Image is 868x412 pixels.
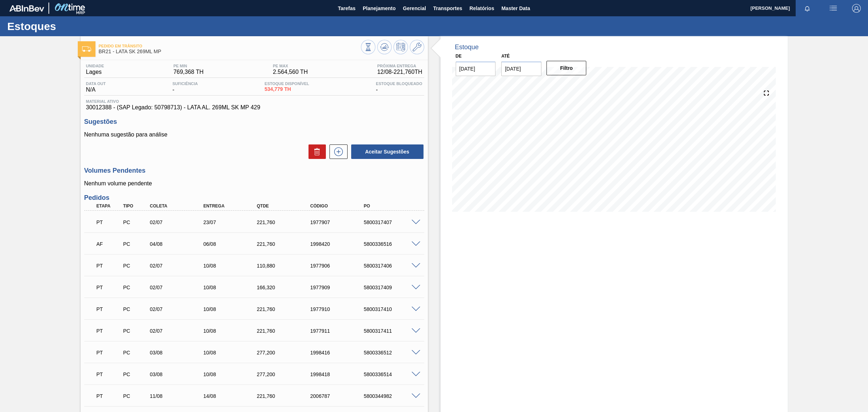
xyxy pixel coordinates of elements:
div: Pedido em Trânsito [95,214,123,230]
div: PO [362,203,423,209]
button: Filtro [546,61,587,75]
div: 1998420 [309,241,369,247]
div: 5800317406 [362,263,423,269]
h1: Estoques [7,22,136,30]
span: Suficiência [173,81,198,86]
p: PT [97,263,122,269]
div: 11/08/2025 [148,393,209,399]
p: Nenhuma sugestão para análise [84,131,424,138]
div: Estoque [455,43,479,51]
div: 5800317407 [362,219,423,225]
span: Relatórios [469,4,494,13]
div: 5800317410 [362,306,423,312]
div: 221,760 [255,328,316,334]
span: 769,368 TH [173,69,203,75]
div: 2006787 [309,393,369,399]
span: PE MAX [273,64,308,68]
div: - [374,81,424,93]
span: Estoque Disponível [265,81,309,86]
div: Pedido de Compra [121,328,150,334]
div: 5800317409 [362,285,423,290]
div: Pedido de Compra [121,393,150,399]
div: 02/07/2025 [148,285,209,290]
div: 221,760 [255,306,316,312]
div: 10/08/2025 [201,285,262,290]
span: PE MIN [173,64,203,68]
p: PT [97,393,122,399]
span: BR21 - LATA SK 269ML MP [99,49,361,54]
button: Visão Geral dos Estoques [361,40,375,54]
div: Pedido de Compra [121,350,150,356]
p: AF [97,241,122,247]
span: Data out [86,81,106,86]
div: Pedido de Compra [121,219,150,225]
div: Pedido em Trânsito [95,366,123,382]
img: userActions [829,4,838,13]
div: 1977911 [309,328,369,334]
div: 02/07/2025 [148,306,209,312]
div: 03/08/2025 [148,371,209,377]
div: - [171,81,200,93]
input: dd/mm/yyyy [456,62,496,76]
button: Atualizar Gráfico [377,40,392,54]
p: PT [97,350,122,356]
h3: Volumes Pendentes [84,167,424,175]
div: 10/08/2025 [201,371,262,377]
div: Pedido em Trânsito [95,345,123,361]
button: Aceitar Sugestões [351,144,424,159]
div: Nova sugestão [326,144,348,159]
div: 5800336516 [362,241,423,247]
span: Lages [86,69,104,75]
div: Aguardando Faturamento [95,236,123,252]
div: 1998416 [309,350,369,356]
div: 221,760 [255,219,316,225]
div: 5800336514 [362,371,423,377]
div: Excluir Sugestões [305,144,326,159]
div: 1977910 [309,306,369,312]
span: Estoque Bloqueado [376,81,422,86]
span: 534,779 TH [265,87,309,92]
div: N/A [84,81,108,93]
span: Tarefas [338,4,356,13]
span: Transportes [433,4,462,13]
img: Logout [852,4,861,13]
div: 221,760 [255,393,316,399]
div: 5800344982 [362,393,423,399]
p: PT [97,371,122,377]
div: Pedido em Trânsito [95,279,123,295]
div: 1998418 [309,371,369,377]
div: 277,200 [255,371,316,377]
div: Pedido em Trânsito [95,323,123,339]
div: 06/08/2025 [201,241,262,247]
div: Pedido em Trânsito [95,388,123,404]
div: Pedido de Compra [121,241,150,247]
span: 2.564,560 TH [273,69,308,75]
img: TNhmsLtSVTkK8tSr43FrP2fwEKptu5GPRR3wAAAABJRU5ErkJggg== [9,5,44,12]
div: Pedido de Compra [121,285,150,290]
div: 02/07/2025 [148,219,209,225]
div: 5800317411 [362,328,423,334]
div: 02/07/2025 [148,328,209,334]
label: Até [501,54,510,59]
p: PT [97,328,122,334]
div: 1977907 [309,219,369,225]
div: Aceitar Sugestões [348,144,424,160]
p: PT [97,306,122,312]
label: De [456,54,462,59]
h3: Sugestões [84,118,424,126]
span: Pedido em Trânsito [99,44,361,48]
p: PT [97,285,122,290]
div: Etapa [95,203,123,209]
span: Próxima Entrega [377,64,422,68]
div: 5800336512 [362,350,423,356]
span: Unidade [86,64,104,68]
div: 10/08/2025 [201,350,262,356]
button: Programar Estoque [393,40,408,54]
img: Ícone [82,46,91,52]
div: 10/08/2025 [201,328,262,334]
button: Ir ao Master Data / Geral [410,40,424,54]
span: 12/08 - 221,760 TH [377,69,422,75]
div: 10/08/2025 [201,306,262,312]
div: 277,200 [255,350,316,356]
div: Tipo [121,203,150,209]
